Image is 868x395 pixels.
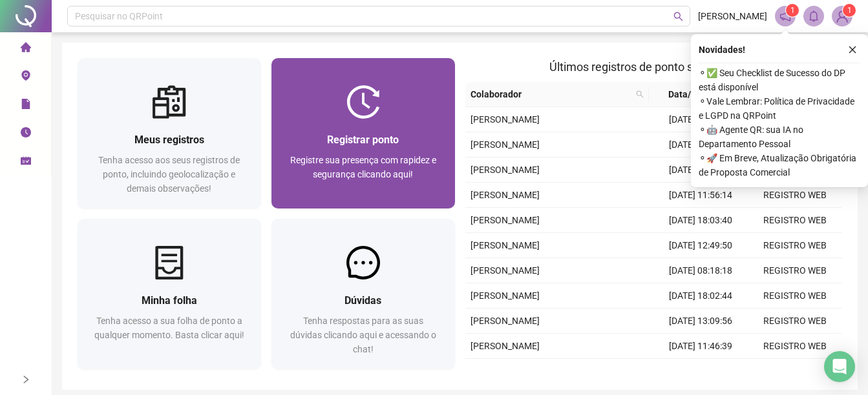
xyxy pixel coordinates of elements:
span: [PERSON_NAME] [471,341,540,351]
span: home [21,36,31,62]
td: [DATE] 18:02:44 [653,283,748,309]
span: 1 [790,6,795,15]
span: Meus registros [134,134,204,146]
td: [DATE] 18:01:35 [653,132,748,157]
a: Minha folhaTenha acesso a sua folha de ponto a qualquer momento. Basta clicar aqui! [78,219,261,369]
td: REGISTRO WEB [748,258,842,283]
th: Data/Hora [649,82,741,107]
td: [DATE] 12:49:50 [653,233,748,258]
a: DúvidasTenha respostas para as suas dúvidas clicando aqui e acessando o chat! [271,219,455,369]
span: notification [779,10,791,22]
span: [PERSON_NAME] [471,290,540,301]
span: environment [21,65,31,90]
span: [PERSON_NAME] [471,316,540,326]
span: search [636,90,644,98]
td: [DATE] 11:56:14 [653,183,748,208]
span: Minha folha [142,294,197,307]
td: [DATE] 13:09:56 [653,309,748,334]
span: close [848,45,857,54]
span: [PERSON_NAME] [471,165,540,175]
sup: Atualize o seu contato no menu Meus Dados [843,4,856,17]
span: ⚬ Vale Lembrar: Política de Privacidade e LGPD na QRPoint [699,94,860,123]
td: REGISTRO WEB [748,283,842,309]
span: [PERSON_NAME] [471,190,540,200]
span: ⚬ 🤖 Agente QR: sua IA no Departamento Pessoal [699,123,860,151]
span: search [633,85,646,104]
td: REGISTRO WEB [748,359,842,384]
a: Meus registrosTenha acesso aos seus registros de ponto, incluindo geolocalização e demais observa... [78,58,261,208]
span: 1 [847,6,852,15]
td: REGISTRO WEB [748,208,842,233]
td: [DATE] 11:46:39 [653,334,748,359]
span: [PERSON_NAME] [471,265,540,276]
span: Registre sua presença com rapidez e segurança clicando aqui! [290,155,436,179]
sup: 1 [786,4,799,17]
span: Dúvidas [344,294,381,307]
td: [DATE] 08:17:36 [653,107,748,132]
span: [PERSON_NAME] [698,9,767,23]
span: Registrar ponto [327,134,399,146]
span: right [21,375,30,384]
span: Colaborador [471,87,631,101]
span: search [673,12,683,21]
td: REGISTRO WEB [748,334,842,359]
span: clock-circle [21,121,31,147]
span: file [21,93,31,119]
span: [PERSON_NAME] [471,114,540,125]
span: schedule [21,150,31,176]
span: Tenha respostas para as suas dúvidas clicando aqui e acessando o chat! [290,316,436,354]
td: REGISTRO WEB [748,183,842,208]
a: Registrar pontoRegistre sua presença com rapidez e segurança clicando aqui! [271,58,455,208]
img: 84400 [832,6,852,26]
td: [DATE] 08:16:56 [653,359,748,384]
span: ⚬ 🚀 Em Breve, Atualização Obrigatória de Proposta Comercial [699,151,860,179]
span: Tenha acesso aos seus registros de ponto, incluindo geolocalização e demais observações! [98,155,240,194]
div: Open Intercom Messenger [824,351,855,382]
span: Data/Hora [654,87,725,101]
span: Tenha acesso a sua folha de ponto a qualquer momento. Basta clicar aqui! [94,316,244,340]
td: REGISTRO WEB [748,233,842,258]
td: [DATE] 08:18:18 [653,258,748,283]
span: [PERSON_NAME] [471,139,540,150]
span: ⚬ ✅ Seu Checklist de Sucesso do DP está disponível [699,66,860,94]
span: [PERSON_NAME] [471,215,540,225]
span: Novidades ! [699,43,745,57]
span: Últimos registros de ponto sincronizados [549,60,758,74]
td: [DATE] 13:16:54 [653,157,748,183]
td: [DATE] 18:03:40 [653,208,748,233]
span: bell [808,10,820,22]
span: [PERSON_NAME] [471,240,540,250]
td: REGISTRO WEB [748,309,842,334]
